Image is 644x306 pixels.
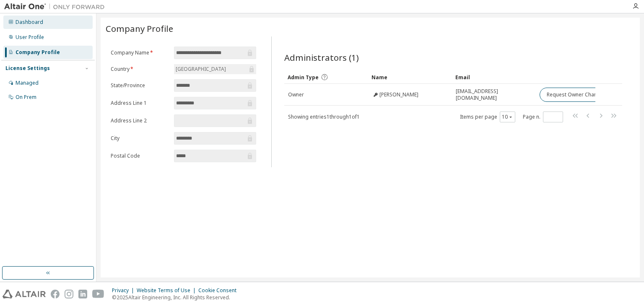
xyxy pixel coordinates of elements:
label: Address Line 1 [111,100,169,106]
div: [GEOGRAPHIC_DATA] [174,65,227,74]
div: Website Terms of Use [137,287,198,294]
div: User Profile [16,34,44,41]
span: Owner [288,91,304,98]
label: Address Line 2 [111,117,169,124]
label: Company Name [111,49,169,56]
div: [GEOGRAPHIC_DATA] [174,64,256,74]
img: instagram.svg [65,290,73,298]
div: Name [371,70,449,84]
img: Altair One [4,3,109,11]
label: State/Province [111,82,169,89]
label: Postal Code [111,153,169,159]
label: Country [111,66,169,73]
label: City [111,135,169,142]
span: [PERSON_NAME] [379,91,418,98]
span: Page n. [523,112,563,122]
span: Company Profile [106,23,173,34]
div: Cookie Consent [198,287,241,294]
div: Company Profile [16,49,60,56]
div: Email [455,70,532,84]
p: © 2025 Altair Engineering, Inc. All Rights Reserved. [112,294,241,301]
button: 10 [502,114,513,120]
span: Items per page [460,112,515,122]
span: Admin Type [288,74,319,81]
div: On Prem [16,94,36,101]
span: Administrators (1) [284,52,359,63]
span: Showing entries 1 through 1 of 1 [288,113,360,120]
img: altair_logo.svg [3,290,46,298]
div: Privacy [112,287,137,294]
span: [EMAIL_ADDRESS][DOMAIN_NAME] [456,88,532,101]
img: linkedin.svg [78,290,87,298]
div: Dashboard [16,19,43,26]
img: youtube.svg [92,290,104,298]
img: facebook.svg [51,290,60,298]
div: License Settings [5,65,50,72]
div: Managed [16,80,39,86]
button: Request Owner Change [540,88,610,102]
